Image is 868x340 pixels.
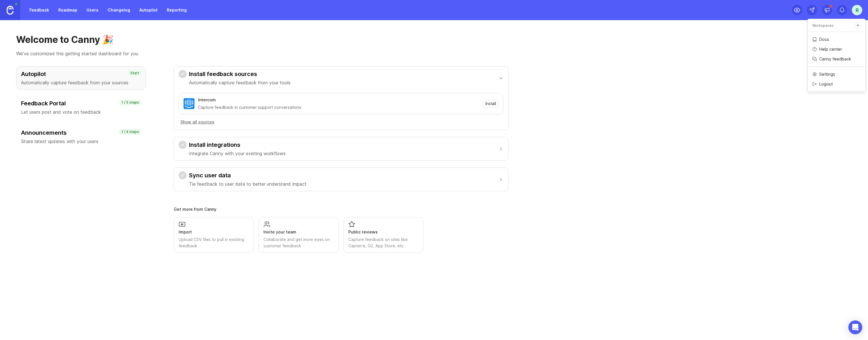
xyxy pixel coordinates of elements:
h3: Announcements [21,129,141,137]
a: Changelog [104,5,134,15]
a: Public reviewsCapture feedback on sites like Capterra, G2, App Store, etc. [343,217,424,253]
div: Capture feedback on sites like Capterra, G2, App Store, etc. [348,236,419,249]
button: Sync user dataTie feedback to user data to better understand impact [179,168,504,191]
button: Install [483,100,499,108]
a: Feedback [26,5,53,15]
button: Install integrationsIntegrate Canny with your existing workflows [179,137,504,160]
button: AnnouncementsShare latest updates with your users1 / 4 steps [16,125,146,149]
p: Settings [819,71,835,77]
div: Invite your team [263,229,334,235]
button: AutopilotAutomatically capture feedback from your sourcesStart [16,66,146,90]
a: Show all sources [179,119,504,125]
div: Intercom [198,97,216,103]
a: Settings [808,70,865,79]
h1: Welcome to Canny 🎉 [16,34,852,45]
div: Upload CSV files to pull in existing feedback [179,236,249,249]
h3: Feedback Portal [21,99,141,107]
p: Share latest updates with your users [21,138,141,145]
p: Automatically capture feedback from your tools [189,79,291,86]
a: Users [83,5,102,15]
span: Install [485,101,496,107]
button: Feedback PortalLet users post and vote on feedback1 / 5 steps [16,96,146,119]
div: Capture feedback in customer support conversations [198,104,479,111]
p: Canny feedback [819,56,851,62]
button: Show all sources [179,119,216,125]
a: Autopilot [136,5,161,15]
p: Automatically capture feedback from your sources [21,79,141,86]
p: 1 / 5 steps [121,100,139,105]
div: Collaborate and get more eyes on customer feedback [263,236,334,249]
button: Install feedback sourcesAutomatically capture feedback from your tools [179,67,504,90]
div: Public reviews [348,229,419,235]
a: Create a new workspace [855,22,861,28]
h3: Install integrations [189,141,286,149]
p: Logout [819,81,833,87]
p: Docs [819,37,829,42]
p: Integrate Canny with your existing workflows [189,150,286,157]
button: r [852,5,862,15]
a: Reporting [163,5,190,15]
p: Help center [819,46,842,52]
p: 1 / 4 steps [121,130,139,134]
img: Intercom [184,98,194,109]
a: Help center [808,45,865,54]
div: Get more from Canny [174,207,508,211]
h3: Install feedback sources [189,70,291,78]
p: Tie feedback to user data to better understand impact [189,181,306,187]
p: Workspaces [812,23,834,28]
p: We've customized this getting started dashboard for you [16,50,852,57]
p: Start [130,71,139,75]
a: Docs [808,35,865,44]
a: Roadmap [55,5,81,15]
div: Open Intercom Messenger [848,320,862,334]
h3: Autopilot [21,70,141,78]
div: Install feedback sourcesAutomatically capture feedback from your tools [179,90,504,130]
a: Invite your teamCollaborate and get more eyes on customer feedback [259,217,339,253]
img: Canny Home [7,6,14,15]
div: Import [179,229,249,235]
a: ImportUpload CSV files to pull in existing feedback [174,217,254,253]
a: Canny feedback [808,54,865,64]
p: Let users post and vote on feedback [21,109,141,115]
h3: Sync user data [189,171,306,179]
